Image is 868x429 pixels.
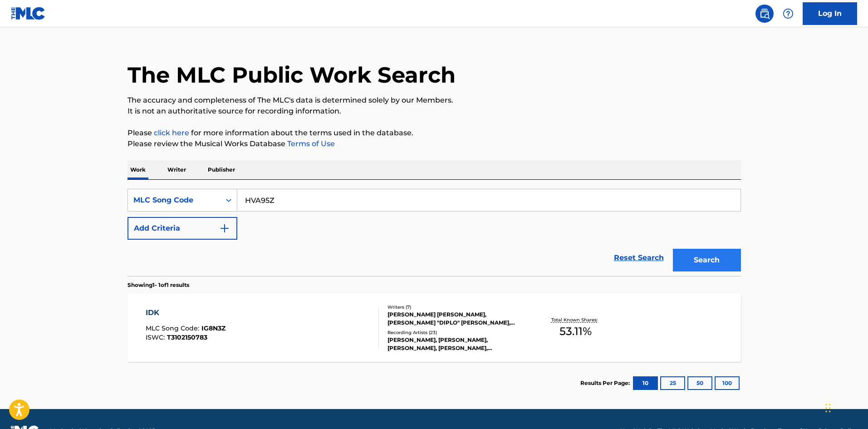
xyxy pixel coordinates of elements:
[559,323,592,340] span: 53.11 %
[387,336,525,352] div: [PERSON_NAME], [PERSON_NAME], [PERSON_NAME], [PERSON_NAME], [PERSON_NAME]
[387,311,525,327] div: [PERSON_NAME] [PERSON_NAME], [PERSON_NAME] "DIPLO" [PERSON_NAME], [PERSON_NAME], [PERSON_NAME], T...
[609,248,668,268] a: Reset Search
[755,5,774,23] a: Public Search
[687,376,712,390] button: 50
[128,128,741,138] p: Please for more information about the terms used in the database.
[146,333,167,341] span: ISWC :
[146,324,201,332] span: MLC Song Code :
[783,8,794,19] img: help
[580,379,632,387] p: Results Per Page:
[11,7,46,20] img: MLC Logo
[387,304,525,311] div: Writers ( 7 )
[128,294,741,362] a: IDKMLC Song Code:IG8N3ZISWC:T3102150783Writers (7)[PERSON_NAME] [PERSON_NAME], [PERSON_NAME] "DIP...
[128,95,741,106] p: The accuracy and completeness of The MLC's data is determined solely by our Members.
[128,160,148,179] p: Work
[165,160,189,179] p: Writer
[128,61,456,89] h1: The MLC Public Work Search
[715,376,740,390] button: 100
[673,249,741,271] button: Search
[205,160,238,179] p: Publisher
[823,385,868,429] iframe: Chat Widget
[387,329,525,336] div: Recording Artists ( 23 )
[759,8,770,19] img: search
[779,5,797,23] div: Help
[201,324,226,332] span: IG8N3Z
[146,307,226,318] div: IDK
[551,316,600,323] p: Total Known Shares:
[167,333,207,341] span: T3102150783
[803,2,857,25] a: Log In
[825,394,831,422] div: Drag
[154,128,189,137] a: click here
[633,376,658,390] button: 10
[128,217,237,240] button: Add Criteria
[128,281,189,289] p: Showing 1 - 1 of 1 results
[285,139,335,148] a: Terms of Use
[219,223,230,234] img: 9d2ae6d4665cec9f34b9.svg
[128,138,741,149] p: Please review the Musical Works Database
[133,195,215,206] div: MLC Song Code
[128,189,741,276] form: Search Form
[128,106,741,117] p: It is not an authoritative source for recording information.
[660,376,685,390] button: 25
